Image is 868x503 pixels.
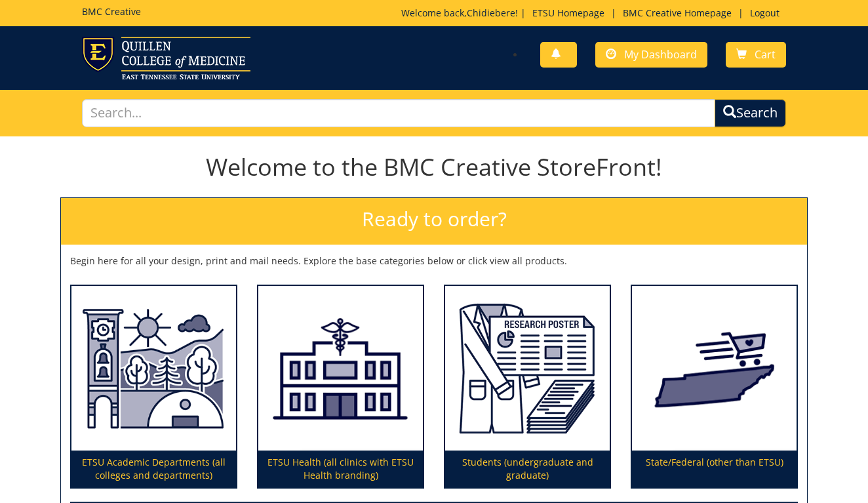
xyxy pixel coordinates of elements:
[445,286,610,451] img: Students (undergraduate and graduate)
[632,286,797,488] a: State/Federal (other than ETSU)
[616,7,738,19] a: BMC Creative Homepage
[632,451,797,487] p: State/Federal (other than ETSU)
[595,42,707,68] a: My Dashboard
[71,286,236,451] img: ETSU Academic Departments (all colleges and departments)
[258,286,423,488] a: ETSU Health (all clinics with ETSU Health branding)
[401,7,786,20] p: Welcome back, ! | | |
[743,7,786,19] a: Logout
[715,99,786,127] button: Search
[445,286,610,488] a: Students (undergraduate and graduate)
[82,99,715,127] input: Search...
[467,7,515,19] a: Chidiebere
[70,254,798,268] p: Begin here for all your design, print and mail needs. Explore the base categories below or click ...
[60,154,808,180] h1: Welcome to the BMC Creative StoreFront!
[632,286,797,451] img: State/Federal (other than ETSU)
[258,451,423,487] p: ETSU Health (all clinics with ETSU Health branding)
[624,47,697,62] span: My Dashboard
[61,198,807,245] h2: Ready to order?
[755,47,776,62] span: Cart
[82,7,141,16] h5: BMC Creative
[82,37,250,79] img: ETSU logo
[445,451,610,487] p: Students (undergraduate and graduate)
[71,286,236,488] a: ETSU Academic Departments (all colleges and departments)
[526,7,611,19] a: ETSU Homepage
[258,286,423,451] img: ETSU Health (all clinics with ETSU Health branding)
[71,451,236,487] p: ETSU Academic Departments (all colleges and departments)
[726,42,786,68] a: Cart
